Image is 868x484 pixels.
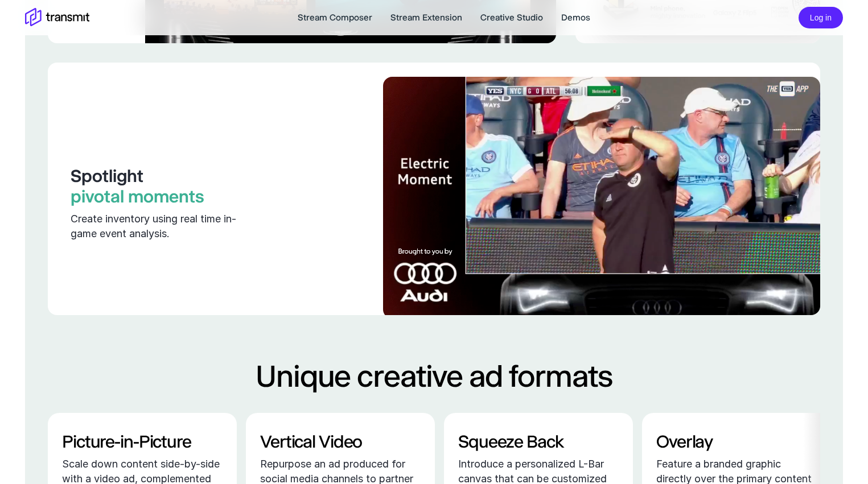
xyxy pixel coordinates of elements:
[62,431,223,452] h3: Picture-in-Picture
[799,7,843,29] button: Log in
[298,11,372,24] a: Stream Composer
[656,431,817,452] h3: Overlay
[480,11,543,24] a: Creative Studio
[383,77,820,319] img: football headcoach
[561,11,590,24] a: Demos
[71,166,209,207] h3: Spotlight
[71,212,252,241] div: Create inventory using real time in-game event analysis.
[71,186,204,207] span: pivotal moments
[458,431,619,452] h3: Squeeze Back
[390,11,462,24] a: Stream Extension
[260,431,421,452] h3: Vertical Video
[48,356,820,396] h2: Unique creative ad formats
[799,11,843,22] a: Log in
